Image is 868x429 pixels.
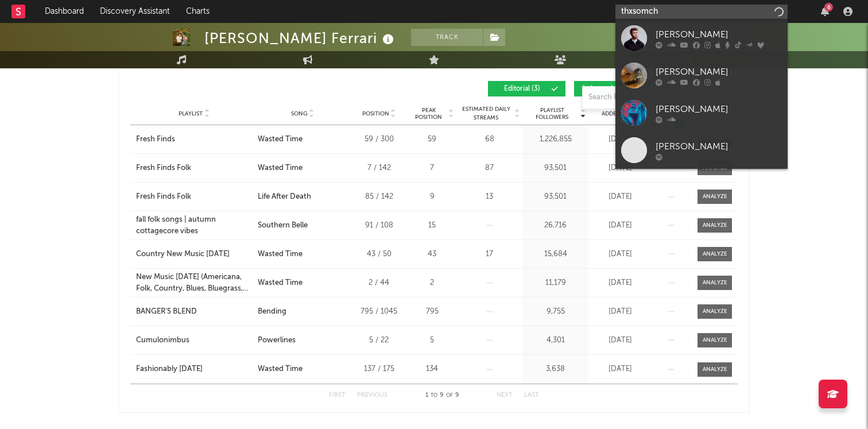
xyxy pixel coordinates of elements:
[525,220,586,231] div: 26,716
[136,163,252,174] a: Fresh Finds Folk
[488,81,565,96] button: Editorial(3)
[136,306,252,318] a: BANGER’S BLEND
[410,191,454,203] div: 9
[459,134,520,145] div: 68
[525,134,586,145] div: 1,226,855
[615,132,788,169] a: [PERSON_NAME]
[329,392,346,399] button: First
[410,134,454,145] div: 59
[353,134,405,145] div: 59 / 300
[615,20,788,57] a: [PERSON_NAME]
[258,335,296,346] div: Powerlines
[656,102,782,116] div: [PERSON_NAME]
[591,306,649,318] div: [DATE]
[258,364,303,375] div: Wasted Time
[591,277,649,289] div: [DATE]
[591,163,649,174] div: [DATE]
[459,249,520,260] div: 17
[204,29,397,48] div: [PERSON_NAME] Ferrari
[410,220,454,231] div: 15
[459,163,520,174] div: 87
[525,277,586,289] div: 11,179
[136,249,252,260] a: Country New Music [DATE]
[410,389,474,403] div: 1 9 9
[136,191,252,203] a: Fresh Finds Folk
[410,107,447,121] span: Peak Position
[525,335,586,346] div: 4,301
[258,134,303,145] div: Wasted Time
[602,110,631,117] span: Added On
[258,306,286,318] div: Bending
[136,335,252,346] a: Cumulonimbus
[136,364,203,375] div: Fashionably [DATE]
[291,110,308,117] span: Song
[258,191,311,203] div: Life After Death
[136,306,197,318] div: BANGER’S BLEND
[656,140,782,153] div: [PERSON_NAME]
[459,191,520,203] div: 13
[591,335,649,346] div: [DATE]
[353,277,405,289] div: 2 / 44
[136,214,252,237] a: fall folk songs | autumn cottagecore vibes
[591,220,649,231] div: [DATE]
[525,163,586,174] div: 93,501
[591,134,649,145] div: [DATE]
[362,110,389,117] span: Position
[136,191,191,203] div: Fresh Finds Folk
[495,86,548,92] span: Editorial ( 3 )
[582,86,726,109] input: Search Playlists/Charts
[459,105,513,122] span: Estimated Daily Streams
[353,249,405,260] div: 43 / 50
[410,364,454,375] div: 134
[410,277,454,289] div: 2
[525,364,586,375] div: 3,638
[353,335,405,346] div: 5 / 22
[353,191,405,203] div: 85 / 142
[591,191,649,203] div: [DATE]
[525,107,579,121] span: Playlist Followers
[582,86,634,92] span: Independent ( 6 )
[136,335,189,346] div: Cumulonimbus
[615,57,788,94] a: [PERSON_NAME]
[136,249,230,260] div: Country New Music [DATE]
[431,393,437,398] span: to
[136,134,175,145] div: Fresh Finds
[136,163,191,174] div: Fresh Finds Folk
[821,7,829,16] button: 6
[258,277,303,289] div: Wasted Time
[410,163,454,174] div: 7
[615,94,788,132] a: [PERSON_NAME]
[591,364,649,375] div: [DATE]
[410,249,454,260] div: 43
[524,392,539,399] button: Last
[525,191,586,203] div: 93,501
[411,29,483,46] button: Track
[525,249,586,260] div: 15,684
[353,364,405,375] div: 137 / 175
[656,28,782,41] div: [PERSON_NAME]
[258,249,303,260] div: Wasted Time
[591,249,649,260] div: [DATE]
[497,392,513,399] button: Next
[446,393,453,398] span: of
[179,110,203,117] span: Playlist
[353,306,405,318] div: 795 / 1045
[258,220,308,231] div: Southern Belle
[258,163,303,174] div: Wasted Time
[410,306,454,318] div: 795
[357,392,387,399] button: Previous
[525,306,586,318] div: 9,755
[824,3,833,11] div: 6
[136,272,252,294] a: New Music [DATE] (Americana, Folk, Country, Blues, Bluegrass, Soul, Outlaw, Singer-Songwriter)
[574,81,652,96] button: Independent(6)
[615,5,788,19] input: Search for artists
[136,134,252,145] a: Fresh Finds
[353,163,405,174] div: 7 / 142
[410,335,454,346] div: 5
[353,220,405,231] div: 91 / 108
[136,364,252,375] a: Fashionably [DATE]
[656,65,782,79] div: [PERSON_NAME]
